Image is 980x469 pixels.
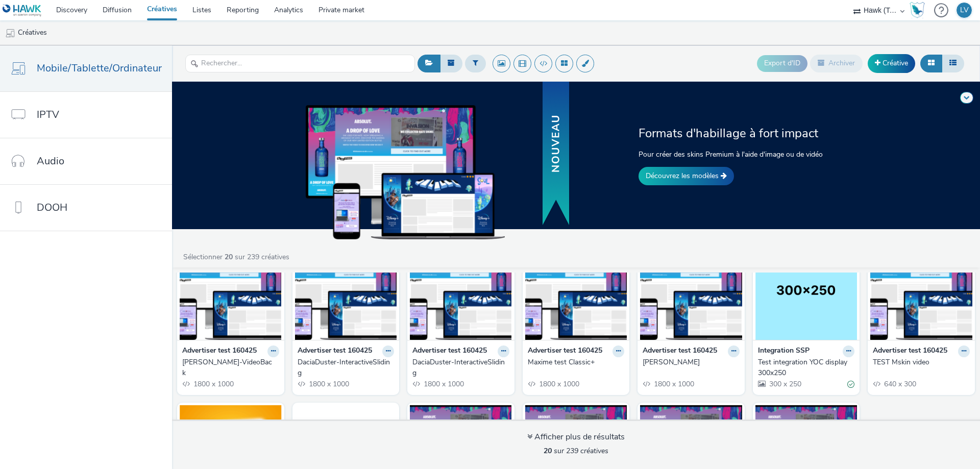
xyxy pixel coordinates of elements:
[883,379,916,389] span: 640 x 300
[757,55,807,71] button: Export d'ID
[755,240,857,340] img: Test integration YOC display 300x250 visual
[544,446,608,456] span: sur 239 créatives
[412,357,509,378] a: DaciaDuster-InteractiveSliding
[758,357,855,378] a: Test integration YOC display 300x250
[868,54,915,72] a: Créative
[538,379,579,389] span: 1800 x 1000
[37,107,59,122] span: IPTV
[873,357,966,367] div: TEST Mskin video
[643,357,736,367] div: [PERSON_NAME]
[182,345,257,357] strong: Advertiser test 160425
[528,357,625,367] a: Maxime test Classic+
[942,55,964,72] button: Liste
[528,345,602,357] strong: Advertiser test 160425
[225,252,233,262] strong: 20
[653,379,694,389] span: 1800 x 1000
[847,379,854,390] div: Valide
[5,28,15,38] img: mobile
[3,4,42,17] img: undefined Logo
[528,357,621,367] div: Maxime test Classic+
[37,61,162,76] span: Mobile/Tablette/Ordinateur
[810,55,863,72] button: Archiver
[920,55,942,72] button: Grille
[298,357,395,378] a: DaciaDuster-InteractiveSliding
[960,3,969,18] div: LV
[37,154,64,168] span: Audio
[182,252,293,262] a: Sélectionner sur 239 créatives
[758,357,851,378] div: Test integration YOC display 300x250
[541,80,571,228] img: banner with new text
[639,125,835,141] h2: Formats d'habillage à fort impact
[180,240,282,340] img: Bwin Sliding-VideoBack visual
[308,379,349,389] span: 1800 x 1000
[525,240,627,340] img: Maxime test Classic+ visual
[527,431,625,443] div: Afficher plus de résultats
[643,345,717,357] strong: Advertiser test 160425
[185,55,415,72] input: Rechercher...
[37,200,67,215] span: DOOH
[640,240,742,340] img: Maxime test visual
[544,446,552,456] strong: 20
[873,357,970,367] a: TEST Mskin video
[873,345,947,357] strong: Advertiser test 160425
[182,357,279,378] a: [PERSON_NAME]-VideoBack
[910,2,925,18] img: Hawk Academy
[295,240,397,340] img: DaciaDuster-InteractiveSliding visual
[639,149,835,160] p: Pour créer des skins Premium à l'aide d'image ou de vidéo
[768,379,801,389] span: 300 x 250
[306,105,505,239] img: example of skins on dekstop, tablet and mobile devices
[298,357,390,378] div: DaciaDuster-InteractiveSliding
[423,379,464,389] span: 1800 x 1000
[643,357,740,367] a: [PERSON_NAME]
[192,379,234,389] span: 1800 x 1000
[182,357,275,378] div: [PERSON_NAME]-VideoBack
[870,240,972,340] img: TEST Mskin video visual
[412,357,505,378] div: DaciaDuster-InteractiveSliding
[412,345,487,357] strong: Advertiser test 160425
[639,167,734,185] a: Découvrez les modèles
[298,345,372,357] strong: Advertiser test 160425
[910,2,929,18] a: Hawk Academy
[410,240,512,340] img: DaciaDuster-InteractiveSliding visual
[758,345,810,357] strong: Integration SSP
